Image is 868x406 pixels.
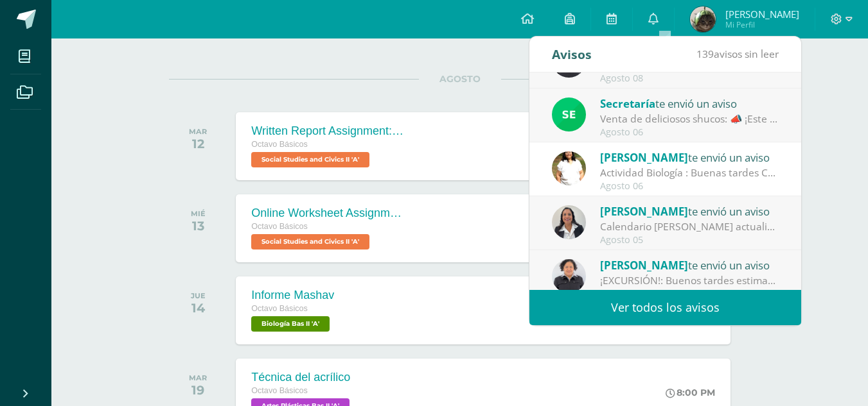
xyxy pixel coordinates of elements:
[529,290,801,325] a: Ver todos los avisos
[251,316,330,332] span: Biología Bas II 'A'
[690,6,716,32] img: efdde124b53c5e6227a31b6264010d7d.png
[552,259,586,293] img: af13c187359f7083575757c8f4a3b81d.png
[600,273,779,288] div: ¡EXCURSIÓN!: Buenos tardes estimada comunidad. Espero que se encuentren muy bien. Recuerden que l...
[191,291,206,300] div: JUE
[251,371,353,384] div: Técnica del acrílico
[600,112,779,126] div: Venta de deliciosos shucos: 📣 ¡Este lunes 11 de agosto tendremos a la venta los deliciosos shucos...
[666,387,715,398] div: 8:00 PM
[600,149,779,165] div: te envió un aviso
[725,8,799,21] span: [PERSON_NAME]
[251,234,369,250] span: Social Studies and Civics II 'A'
[696,47,714,61] span: 139
[600,95,779,112] div: te envió un aviso
[600,204,688,219] span: [PERSON_NAME]
[189,136,207,151] div: 12
[600,73,779,84] div: Agosto 08
[552,97,586,131] img: 458d5f1a9dcc7b61d11f682b7cb5dbf4.png
[251,289,334,302] div: Informe Mashav
[251,207,405,220] div: Online Worksheet Assignment: Problems that Affect Harmonious Relationships in the Community
[189,127,207,136] div: MAR
[600,289,779,300] div: Agosto 05
[251,304,308,313] span: Octavo Básicos
[191,209,206,218] div: MIÉ
[600,150,688,165] span: [PERSON_NAME]
[189,373,207,382] div: MAR
[251,152,369,167] span: Social Studies and Civics II 'A'
[600,96,655,111] span: Secretaría
[600,203,779,219] div: te envió un aviso
[552,205,586,239] img: 20874f825104fd09c1ed90767e55c7cc.png
[189,382,207,398] div: 19
[251,140,308,149] span: Octavo Básicos
[251,124,405,138] div: Written Report Assignment: How Innovation Is Helping Guatemala Grow
[600,165,779,180] div: Actividad Biología : Buenas tardes Comunidad Educativa, el día de mañana que tendremos nuestra ex...
[251,222,308,231] span: Octavo Básicos
[191,218,206,233] div: 13
[600,257,779,273] div: te envió un aviso
[696,47,779,61] span: avisos sin leer
[552,151,586,185] img: fde36cf8b4173ff221c800fd76040d52.png
[600,181,779,192] div: Agosto 06
[600,127,779,138] div: Agosto 06
[600,219,779,234] div: Calendario de Agosto actualizado: Buena tarde estimados padres de familia y alumnos, les saludamo...
[600,235,779,246] div: Agosto 05
[251,386,308,395] span: Octavo Básicos
[600,258,688,273] span: [PERSON_NAME]
[725,19,799,30] span: Mi Perfil
[419,73,501,85] span: AGOSTO
[552,37,592,72] div: Avisos
[191,300,206,316] div: 14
